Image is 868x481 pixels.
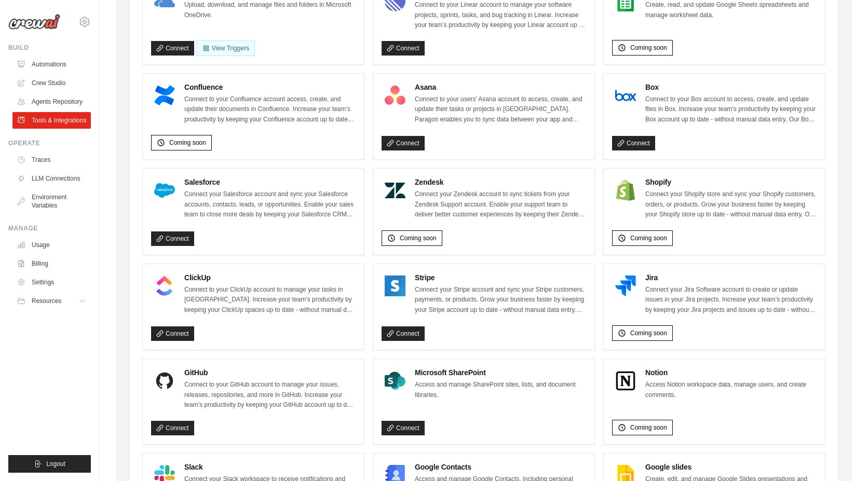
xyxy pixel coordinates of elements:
[151,421,194,435] a: Connect
[8,224,91,232] div: Manage
[415,94,586,125] p: Connect to your users’ Asana account to access, create, and update their tasks or projects in [GE...
[630,234,667,242] span: Coming soon
[184,285,356,315] p: Connect to your ClickUp account to manage your tasks in [GEOGRAPHIC_DATA]. Increase your team’s p...
[415,380,586,400] p: Access and manage SharePoint sites, lists, and document libraries.
[630,329,667,337] span: Coming soon
[184,462,356,472] h4: Slack
[645,82,817,92] h4: Box
[415,189,586,220] p: Connect your Zendesk account to sync tickets from your Zendesk Support account. Enable your suppo...
[184,380,356,410] p: Connect to your GitHub account to manage your issues, releases, repositories, and more in GitHub....
[151,326,194,341] a: Connect
[415,462,586,472] h4: Google Contacts
[415,82,586,92] h4: Asana
[12,274,91,291] a: Settings
[382,41,425,56] a: Connect
[154,180,175,201] img: Salesforce Logo
[415,367,586,378] h4: Microsoft SharePoint
[12,75,91,91] a: Crew Studio
[154,85,175,106] img: Confluence Logo
[32,297,61,305] span: Resources
[154,370,175,391] img: GitHub Logo
[12,237,91,253] a: Usage
[645,189,817,220] p: Connect your Shopify store and sync your Shopify customers, orders, or products. Grow your busine...
[184,177,356,187] h4: Salesforce
[12,112,91,129] a: Tools & Integrations
[382,326,425,341] a: Connect
[615,370,636,391] img: Notion Logo
[8,455,91,473] button: Logout
[400,234,437,242] span: Coming soon
[197,40,255,56] : View Triggers
[385,276,405,296] img: Stripe Logo
[615,85,636,106] img: Box Logo
[645,177,817,187] h4: Shopify
[12,93,91,110] a: Agents Repository
[184,82,356,92] h4: Confluence
[645,380,817,400] p: Access Notion workspace data, manage users, and create comments.
[415,177,586,187] h4: Zendesk
[184,189,356,220] p: Connect your Salesforce account and sync your Salesforce accounts, contacts, leads, or opportunit...
[612,136,655,150] a: Connect
[385,370,405,391] img: Microsoft SharePoint Logo
[12,152,91,168] a: Traces
[645,272,817,283] h4: Jira
[151,41,194,56] a: Connect
[382,421,425,435] a: Connect
[184,94,356,125] p: Connect to your Confluence account access, create, and update their documents in Confluence. Incr...
[12,56,91,73] a: Automations
[12,293,91,309] button: Resources
[8,14,60,30] img: Logo
[12,170,91,187] a: LLM Connections
[385,180,405,201] img: Zendesk Logo
[645,367,817,378] h4: Notion
[645,94,817,125] p: Connect to your Box account to access, create, and update files in Box. Increase your team’s prod...
[415,272,586,283] h4: Stripe
[645,285,817,315] p: Connect your Jira Software account to create or update issues in your Jira projects. Increase you...
[151,231,194,246] a: Connect
[385,85,405,106] img: Asana Logo
[184,367,356,378] h4: GitHub
[12,255,91,272] a: Billing
[615,180,636,201] img: Shopify Logo
[12,189,91,214] a: Environment Variables
[8,139,91,147] div: Operate
[169,139,206,147] span: Coming soon
[46,460,65,468] span: Logout
[382,136,425,150] a: Connect
[415,285,586,315] p: Connect your Stripe account and sync your Stripe customers, payments, or products. Grow your busi...
[8,44,91,52] div: Build
[645,462,817,472] h4: Google slides
[630,423,667,432] span: Coming soon
[615,276,636,296] img: Jira Logo
[630,44,667,52] span: Coming soon
[154,276,175,296] img: ClickUp Logo
[184,272,356,283] h4: ClickUp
